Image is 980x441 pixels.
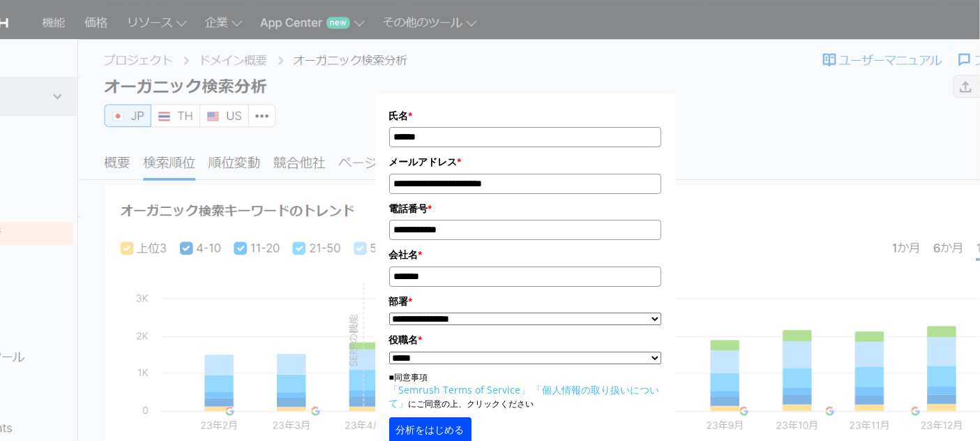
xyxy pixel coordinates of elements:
label: 氏名 [389,108,661,124]
p: ■同意事項 にご同意の上、クリックください [389,371,661,410]
a: 「個人情報の取り扱いについて」 [389,383,660,410]
a: 「Semrush Terms of Service」 [389,383,531,396]
label: 会社名 [389,247,661,262]
label: 役職名 [389,332,661,347]
label: 部署 [389,294,661,309]
label: メールアドレス [389,154,661,170]
label: 電話番号 [389,201,661,216]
